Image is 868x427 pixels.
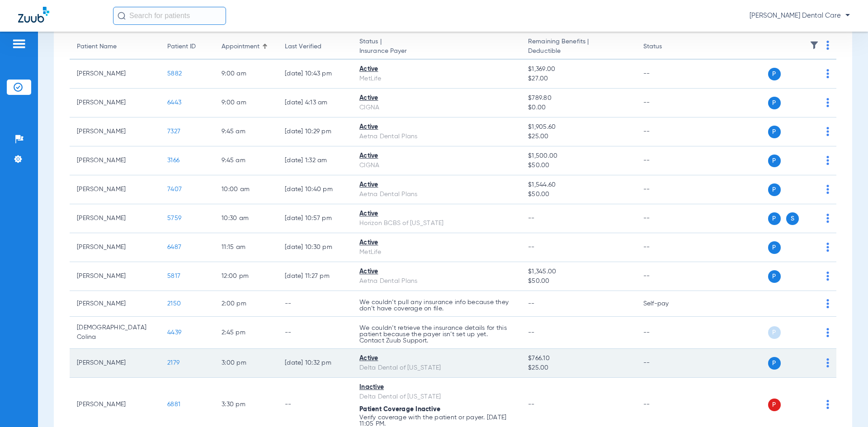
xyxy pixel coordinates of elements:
[113,7,226,25] input: Search for patients
[222,42,270,52] div: Appointment
[528,363,628,373] span: $25.00
[278,60,352,89] td: [DATE] 10:43 PM
[826,243,829,252] img: group-dot-blue.svg
[826,328,829,337] img: group-dot-blue.svg
[214,233,278,262] td: 11:15 AM
[636,262,697,291] td: --
[359,238,514,248] div: Active
[167,401,180,408] span: 6881
[214,89,278,117] td: 9:00 AM
[826,127,829,136] img: group-dot-blue.svg
[826,299,829,308] img: group-dot-blue.svg
[528,354,628,363] span: $766.10
[70,175,160,204] td: [PERSON_NAME]
[359,132,514,141] div: Aetna Dental Plans
[528,244,535,250] span: --
[768,183,781,196] span: P
[77,42,153,52] div: Patient Name
[528,122,628,132] span: $1,905.60
[823,384,868,427] iframe: Chat Widget
[167,273,180,279] span: 5817
[359,414,514,427] p: Verify coverage with the patient or payer. [DATE] 11:05 PM.
[18,7,49,23] img: Zuub Logo
[167,215,181,221] span: 5759
[359,74,514,84] div: MetLife
[359,122,514,132] div: Active
[70,291,160,317] td: [PERSON_NAME]
[768,241,781,254] span: P
[810,41,819,50] img: filter.svg
[167,42,207,52] div: Patient ID
[521,34,636,60] th: Remaining Benefits |
[359,94,514,103] div: Active
[214,262,278,291] td: 12:00 PM
[768,155,781,167] span: P
[359,151,514,161] div: Active
[636,204,697,233] td: --
[768,212,781,225] span: P
[214,146,278,175] td: 9:45 AM
[528,300,535,307] span: --
[636,317,697,349] td: --
[826,272,829,281] img: group-dot-blue.svg
[359,267,514,277] div: Active
[214,349,278,378] td: 3:00 PM
[768,326,781,339] span: P
[636,349,697,378] td: --
[70,349,160,378] td: [PERSON_NAME]
[750,11,850,20] span: [PERSON_NAME] Dental Care
[359,383,514,392] div: Inactive
[636,291,697,317] td: Self-pay
[70,317,160,349] td: [DEMOGRAPHIC_DATA] Colina
[768,126,781,138] span: P
[359,161,514,170] div: CIGNA
[359,277,514,286] div: Aetna Dental Plans
[528,190,628,199] span: $50.00
[826,156,829,165] img: group-dot-blue.svg
[528,329,535,336] span: --
[278,349,352,378] td: [DATE] 10:32 PM
[636,60,697,89] td: --
[826,69,829,78] img: group-dot-blue.svg
[214,204,278,233] td: 10:30 AM
[528,151,628,161] span: $1,500.00
[786,212,799,225] span: S
[167,42,196,52] div: Patient ID
[70,233,160,262] td: [PERSON_NAME]
[214,175,278,204] td: 10:00 AM
[359,190,514,199] div: Aetna Dental Plans
[359,363,514,373] div: Delta Dental of [US_STATE]
[278,89,352,117] td: [DATE] 4:13 AM
[285,42,321,52] div: Last Verified
[222,42,259,52] div: Appointment
[359,325,514,344] p: We couldn’t retrieve the insurance details for this patient because the payer isn’t set up yet. C...
[528,267,628,277] span: $1,345.00
[167,244,181,250] span: 6487
[167,128,180,135] span: 7327
[636,34,697,60] th: Status
[167,186,182,192] span: 7407
[278,204,352,233] td: [DATE] 10:57 PM
[278,117,352,146] td: [DATE] 10:29 PM
[359,65,514,74] div: Active
[167,300,181,307] span: 2150
[636,233,697,262] td: --
[70,262,160,291] td: [PERSON_NAME]
[528,401,535,408] span: --
[359,299,514,312] p: We couldn’t pull any insurance info because they don’t have coverage on file.
[826,358,829,367] img: group-dot-blue.svg
[77,42,117,52] div: Patient Name
[70,146,160,175] td: [PERSON_NAME]
[826,41,829,50] img: group-dot-blue.svg
[278,317,352,349] td: --
[768,68,781,80] span: P
[768,399,781,411] span: P
[167,99,181,106] span: 6443
[528,94,628,103] span: $789.80
[214,291,278,317] td: 2:00 PM
[359,47,514,56] span: Insurance Payer
[768,357,781,370] span: P
[167,329,181,336] span: 4439
[528,65,628,74] span: $1,369.00
[826,214,829,223] img: group-dot-blue.svg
